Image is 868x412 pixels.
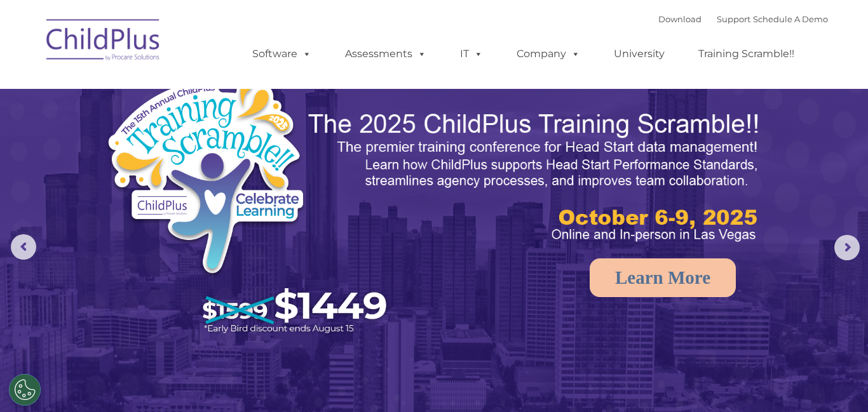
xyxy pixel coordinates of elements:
img: ChildPlus by Procare Solutions [40,10,167,74]
a: Assessments [332,41,439,67]
a: Company [504,41,593,67]
button: Cookies Settings [9,374,41,406]
a: Support [717,14,750,24]
a: Schedule A Demo [753,14,828,24]
span: Last name [177,84,215,93]
a: Training Scramble!! [686,41,807,67]
a: IT [447,41,496,67]
a: Software [240,41,324,67]
iframe: Chat Widget [804,351,868,412]
a: Learn More [590,258,736,297]
font: | [658,14,828,24]
a: Download [658,14,702,24]
span: Phone number [177,136,231,145]
a: University [601,41,677,67]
